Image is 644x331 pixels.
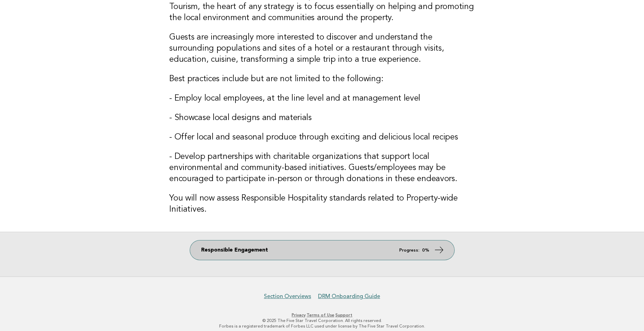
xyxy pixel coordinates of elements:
p: · · [110,312,534,318]
h3: - Showcase local designs and materials [169,112,475,124]
a: Terms of Use [307,313,334,317]
h3: - Offer local and seasonal produce through exciting and delicious local recipes [169,132,475,143]
a: Responsible Engagement Progress: 0% [190,240,454,260]
h3: - Develop partnerships with charitable organizations that support local environmental and communi... [169,151,475,185]
p: Forbes is a registered trademark of Forbes LLC used under license by The Five Star Travel Corpora... [110,323,534,329]
p: © 2025 The Five Star Travel Corporation. All rights reserved. [110,318,534,323]
h3: - Employ local employees, at the line level and at management level [169,93,475,104]
a: DRM Onboarding Guide [318,293,380,300]
a: Section Overviews [264,293,311,300]
a: Support [335,313,352,317]
strong: 0% [422,248,429,253]
a: Privacy [292,313,306,317]
h3: You will now assess Responsible Hospitality standards related to Property-wide Initiatives. [169,193,475,215]
h3: Best practices include but are not limited to the following: [169,74,475,85]
em: Progress: [399,248,419,253]
h3: Guests are increasingly more interested to discover and understand the surrounding populations an... [169,32,475,65]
